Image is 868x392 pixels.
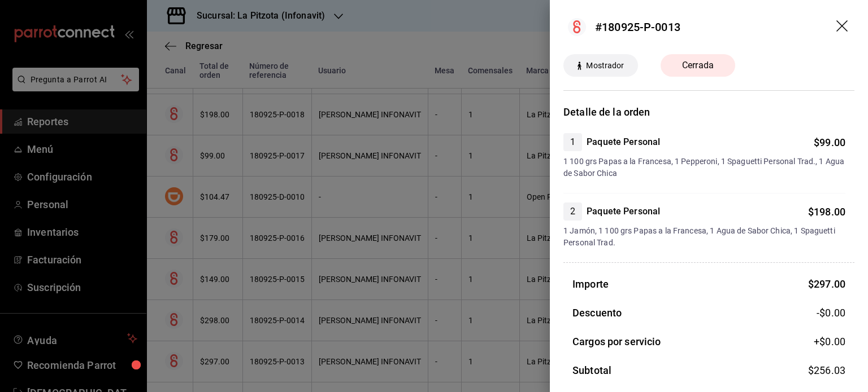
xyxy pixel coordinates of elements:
[563,205,582,218] span: 2
[836,20,850,34] button: drag
[572,334,661,349] h3: Cargos por servicio
[675,59,721,72] span: Cerrada
[563,156,845,179] span: 1 100 grs Papas a la Francesa, 1 Pepperoni, 1 Spaguetti Personal Trad., 1 Agua de Sabor Chica
[572,276,609,292] h3: Importe
[563,104,854,120] h3: Detalle de la orden
[587,205,660,218] h4: Paquete Personal
[817,305,845,320] span: -$0.00
[563,225,845,249] span: 1 Jamón, 1 100 grs Papas a la Francesa, 1 Agua de Sabor Chica, 1 Spaguetti Personal Trad.
[581,60,628,72] span: Mostrador
[572,305,622,320] h3: Descuento
[814,136,845,148] span: $ 99.00
[814,334,845,349] span: +$ 0.00
[808,364,845,376] span: $ 256.03
[808,206,845,218] span: $ 198.00
[587,135,660,149] h4: Paquete Personal
[808,278,845,290] span: $ 297.00
[572,363,611,378] h3: Subtotal
[563,135,582,149] span: 1
[595,19,680,36] div: #180925-P-0013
